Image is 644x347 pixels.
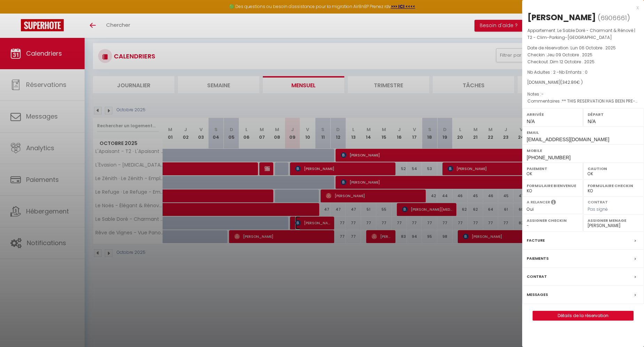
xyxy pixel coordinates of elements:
i: Sélectionner OUI si vous souhaiter envoyer les séquences de messages post-checkout [551,199,556,207]
span: [PHONE_NUMBER] [527,155,571,160]
span: Nb Enfants : 0 [559,69,588,75]
span: ( ) [598,13,630,23]
label: A relancer [527,199,550,205]
span: Dim 12 Octobre . 2025 [550,59,595,65]
label: Contrat [588,199,608,204]
label: Formulaire Bienvenue [527,182,579,189]
p: Commentaires : [527,98,639,105]
label: Mobile [527,147,639,154]
p: Date de réservation : [527,45,639,51]
label: Départ [588,111,639,118]
span: - [541,91,544,97]
label: Paiements [527,255,549,262]
label: Arrivée [527,111,579,118]
label: Messages [527,291,548,298]
span: Pas signé [588,206,608,212]
span: 6906661 [600,14,627,22]
p: Checkout : [527,58,639,65]
label: Assigner Menage [588,217,639,224]
label: Formulaire Checkin [588,182,639,189]
span: 342.86 [562,79,576,85]
label: Contrat [527,273,547,280]
label: Assigner Checkin [527,217,579,224]
p: Appartement : [527,27,639,41]
span: ( € ) [560,79,583,85]
span: Le Sable Doré - Charmant & Rénové | T2 - Clim-Parking-[GEOGRAPHIC_DATA] [527,27,635,40]
label: Caution [588,165,639,172]
label: Paiement [527,165,579,172]
span: N/A [527,119,535,124]
div: [PERSON_NAME] [527,12,596,23]
span: Nb Adultes : 2 - [527,69,588,75]
button: Détails de la réservation [533,311,634,321]
span: N/A [588,119,596,124]
p: Checkin : [527,51,639,58]
a: Détails de la réservation [533,311,633,320]
label: Email [527,129,639,136]
label: Facture [527,237,545,244]
span: Jeu 09 Octobre . 2025 [547,52,592,58]
div: [DOMAIN_NAME] [527,79,639,86]
span: [EMAIL_ADDRESS][DOMAIN_NAME] [527,137,609,142]
div: x [522,3,639,12]
p: Notes : [527,91,639,98]
span: Lun 06 Octobre . 2025 [571,45,616,51]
